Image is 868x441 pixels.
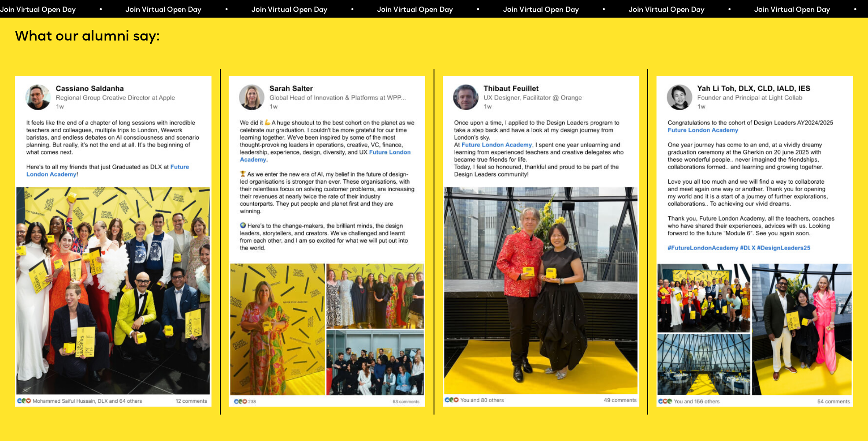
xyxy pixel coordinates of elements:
[727,7,731,14] span: •
[15,28,853,47] p: What our alumni say:
[853,7,857,14] span: •
[224,7,228,14] span: •
[476,7,480,14] span: •
[601,7,605,14] span: •
[350,7,354,14] span: •
[98,7,102,14] span: •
